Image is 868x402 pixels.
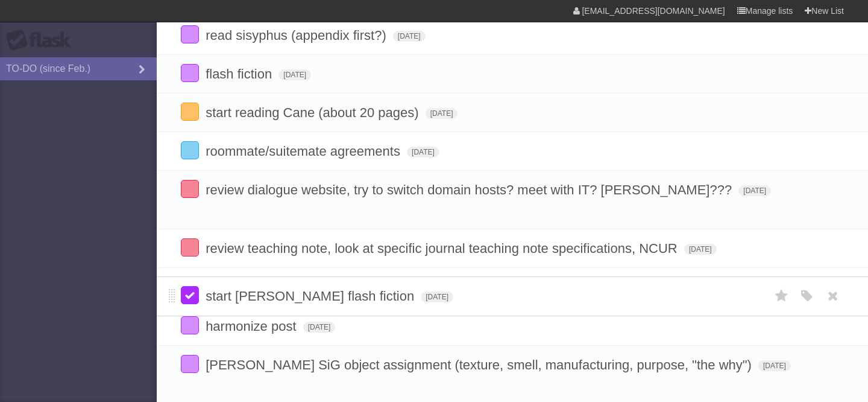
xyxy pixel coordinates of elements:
[206,241,681,256] span: review teaching note, look at specific journal teaching note specifications, NCUR
[407,147,439,158] span: [DATE]
[770,286,793,306] label: Star task
[181,355,199,373] label: Done
[206,66,275,81] span: flash fiction
[206,28,389,43] span: read sisyphus (appendix first?)
[181,286,199,304] label: Done
[426,108,458,119] span: [DATE]
[181,180,199,198] label: Done
[181,238,199,257] label: Done
[181,25,199,43] label: Done
[758,360,791,371] span: [DATE]
[181,141,199,159] label: Done
[206,144,403,159] span: roommate/suitemate agreements
[6,30,78,51] div: Flask
[393,31,426,42] span: [DATE]
[684,244,717,255] span: [DATE]
[206,357,755,372] span: [PERSON_NAME] SiG object assignment (texture, smell, manufacturing, purpose, "the why")
[206,105,421,120] span: start reading Cane (about 20 pages)
[738,185,771,196] span: [DATE]
[181,316,199,334] label: Done
[206,319,299,334] span: harmonize post
[421,292,453,302] span: [DATE]
[181,64,199,82] label: Done
[181,103,199,121] label: Done
[206,289,417,304] span: start [PERSON_NAME] flash fiction
[303,322,336,333] span: [DATE]
[278,69,311,80] span: [DATE]
[206,182,735,197] span: review dialogue website, try to switch domain hosts? meet with IT? [PERSON_NAME]???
